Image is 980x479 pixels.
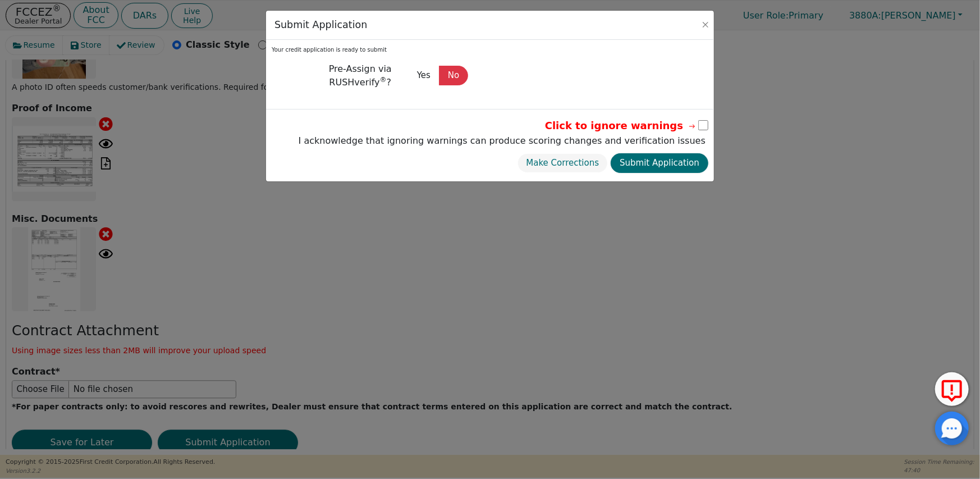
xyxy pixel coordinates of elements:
[380,76,387,84] sup: ®
[935,372,969,406] button: Report Error to FCC
[408,66,439,85] button: Yes
[611,153,708,173] button: Submit Application
[296,134,708,148] label: I acknowledge that ignoring warnings can produce scoring changes and verification issues
[329,63,392,88] span: Pre-Assign via RUSHverify ?
[439,66,468,85] button: No
[272,45,708,54] div: Your credit application is ready to submit
[700,19,711,30] button: Close
[545,118,697,133] span: Click to ignore warnings
[274,19,367,31] h3: Submit Application
[518,153,608,173] button: Make Corrections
